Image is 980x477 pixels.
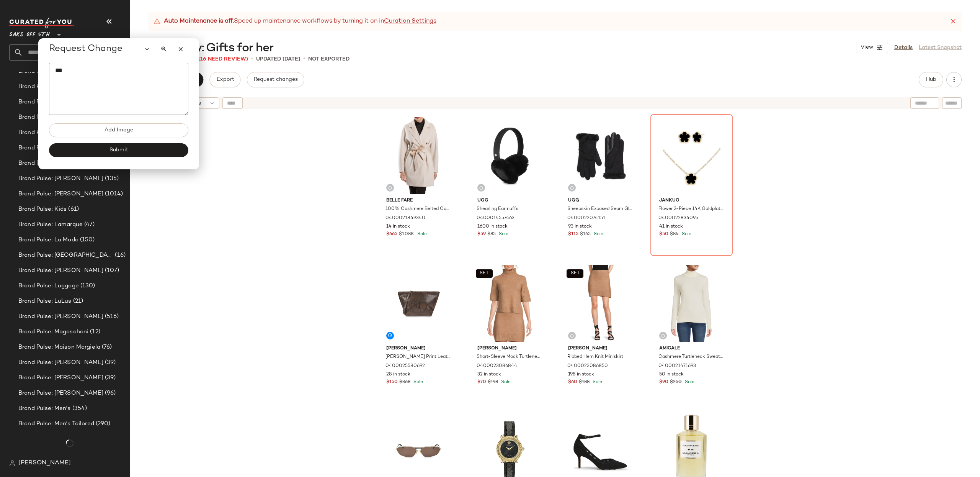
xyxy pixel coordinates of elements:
[18,98,68,107] span: Brand Pulse: Isaia
[567,269,583,278] button: SET
[568,231,578,238] span: $115
[18,404,71,413] span: Brand Pulse: Men's
[487,231,496,238] span: $85
[18,297,72,306] span: Brand Pulse: LuLus
[568,379,577,386] span: $60
[192,56,248,62] span: (4116 Need Review)
[386,197,451,204] span: Belle Fare
[661,333,665,338] img: svg%3e
[659,345,724,352] span: Amicale
[88,328,100,336] span: (12)
[570,333,574,338] img: svg%3e
[18,389,103,398] span: Brand Pulse: [PERSON_NAME]
[659,379,668,386] span: $90
[94,420,111,428] span: (290)
[256,55,300,63] p: updated [DATE]
[103,266,119,275] span: (107)
[568,197,633,204] span: Ugg
[18,282,79,290] span: Brand Pulse: Luggage
[247,72,304,87] button: Request changes
[18,343,100,352] span: Brand Pulse: Maison Margiela
[49,123,188,137] button: Add Image
[83,220,95,229] span: (47)
[497,232,508,237] span: Sale
[653,117,730,194] img: 0400022834095
[579,379,590,386] span: $188
[856,42,888,53] button: View
[592,232,603,237] span: Sale
[919,72,943,87] button: Hub
[399,379,410,386] span: $368
[477,354,541,361] span: Short-Sleeve Mock Turtleneck Sweater
[384,17,436,26] a: Curation Settings
[659,223,683,230] span: 41 in stock
[153,17,436,26] div: Speed up maintenance workflows by turning it on in
[103,174,119,183] span: (135)
[386,379,398,386] span: $150
[479,185,483,190] img: svg%3e
[570,271,580,276] span: SET
[477,231,486,238] span: $59
[388,185,392,190] img: svg%3e
[894,44,913,52] a: Details
[477,345,542,352] span: [PERSON_NAME]
[18,128,77,137] span: Brand Pulse: Jewelry
[18,266,103,275] span: Brand Pulse: [PERSON_NAME]
[562,117,639,194] img: 0400022074151_BLACK
[18,251,113,260] span: Brand Pulse: [GEOGRAPHIC_DATA]
[385,206,450,213] span: 100% Cashmere Belted Coat
[477,206,518,213] span: Shearling Earmuffs
[659,371,684,378] span: 50 in stock
[386,231,397,238] span: $665
[488,379,498,386] span: $198
[471,117,548,194] img: 0400014557463_BLACK
[680,232,691,237] span: Sale
[78,236,95,244] span: (150)
[9,18,74,28] img: cfy_white_logo.C9jOOHJF.svg
[477,223,508,230] span: 1600 in stock
[71,404,87,413] span: (354)
[653,265,730,342] img: 0400021471693_IVORY
[79,282,95,290] span: (130)
[477,379,486,386] span: $70
[386,371,410,378] span: 28 in stock
[670,231,679,238] span: $84
[103,389,116,398] span: (96)
[658,354,723,361] span: Cashmere Turtleneck Sweater
[658,206,723,213] span: Flower 2-Piece 14K Goldplated, Onyx Necklace & Earrings Set
[471,265,548,342] img: 0400023086844_HAZELNUT
[567,215,605,222] span: 0400022074151
[385,363,425,370] span: 0400025580692
[479,271,489,276] span: SET
[567,354,623,361] span: Ribbed Hem Knit Miniskirt
[103,358,116,367] span: (39)
[303,54,305,64] span: •
[580,231,591,238] span: $165
[216,77,234,83] span: Export
[18,328,88,336] span: Brand Pulse: Magaschoni
[72,297,83,306] span: (21)
[18,220,83,229] span: Brand Pulse: Lamarque
[385,215,425,222] span: 0400021849340
[159,41,273,56] span: Holiday: Gifts for her
[591,380,602,385] span: Sale
[412,380,423,385] span: Sale
[18,113,87,122] span: Brand Pulse: Jacquemus
[18,358,103,367] span: Brand Pulse: [PERSON_NAME]
[386,223,410,230] span: 14 in stock
[683,380,694,385] span: Sale
[18,82,103,91] span: Brand Pulse: [PERSON_NAME]
[659,231,668,238] span: $50
[659,197,724,204] span: JanKuo
[100,343,112,352] span: (76)
[18,205,67,214] span: Brand Pulse: Kids
[18,174,103,183] span: Brand Pulse: [PERSON_NAME]
[9,460,15,466] img: svg%3e
[562,265,639,342] img: 0400023086850_HAZELNUT
[18,420,94,428] span: Brand Pulse: Men's Tailored
[500,380,511,385] span: Sale
[103,312,119,321] span: (516)
[385,354,450,361] span: [PERSON_NAME] Print Leather Shoulder Bag
[568,223,592,230] span: 93 in stock
[104,127,133,133] span: Add Image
